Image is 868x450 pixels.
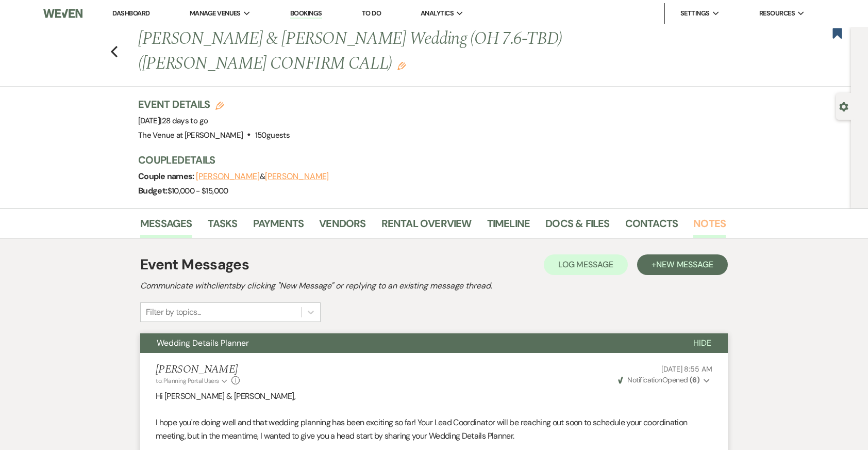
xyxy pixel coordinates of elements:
[162,116,208,126] span: 28 days to go
[627,375,662,384] span: Notification
[140,333,677,353] button: Wedding Details Planner
[156,363,240,376] h5: [PERSON_NAME]
[690,375,699,384] strong: ( 6 )
[43,3,82,24] img: Weven Logo
[140,215,192,238] a: Messages
[625,215,678,238] a: Contacts
[138,27,600,76] h1: [PERSON_NAME] & [PERSON_NAME] Wedding (OH 7.6-TBD) ([PERSON_NAME] CONFIRM CALL)
[190,8,241,19] span: Manage Venues
[196,172,260,181] button: [PERSON_NAME]
[146,306,201,318] div: Filter by topics...
[112,9,149,18] a: Dashboard
[140,254,249,276] h1: Event Messages
[140,280,728,292] h2: Communicate with clients by clicking "New Message" or replying to an existing message thread.
[656,259,713,270] span: New Message
[156,376,229,385] button: to: Planning Portal Users
[138,130,243,140] span: The Venue at [PERSON_NAME]
[156,391,295,401] span: Hi [PERSON_NAME] & [PERSON_NAME],
[156,377,219,385] span: to: Planning Portal Users
[138,97,290,111] h3: Event Details
[196,171,329,182] span: &
[680,8,710,19] span: Settings
[759,8,795,19] span: Resources
[693,215,726,238] a: Notes
[616,375,712,385] button: NotificationOpened (6)
[160,116,208,126] span: |
[138,153,715,167] h3: Couple Details
[156,416,712,442] p: I hope you're doing well and that wedding planning has been exciting so far! Your Lead Coordinato...
[677,333,728,353] button: Hide
[290,9,322,19] a: Bookings
[397,61,406,70] button: Edit
[319,215,365,238] a: Vendors
[693,337,711,348] span: Hide
[265,172,329,181] button: [PERSON_NAME]
[661,364,712,374] span: [DATE] 8:55 AM
[157,337,249,348] span: Wedding Details Planner
[253,215,304,238] a: Payments
[138,185,168,196] span: Budget:
[637,254,728,275] button: +New Message
[362,9,381,18] a: To Do
[839,101,848,111] button: Open lead details
[421,8,454,19] span: Analytics
[138,171,196,182] span: Couple names:
[618,375,699,384] span: Opened
[381,215,472,238] a: Rental Overview
[168,186,228,196] span: $10,000 - $15,000
[208,215,238,238] a: Tasks
[545,215,609,238] a: Docs & Files
[544,254,628,275] button: Log Message
[558,259,613,270] span: Log Message
[138,116,208,126] span: [DATE]
[487,215,530,238] a: Timeline
[255,130,290,140] span: 150 guests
